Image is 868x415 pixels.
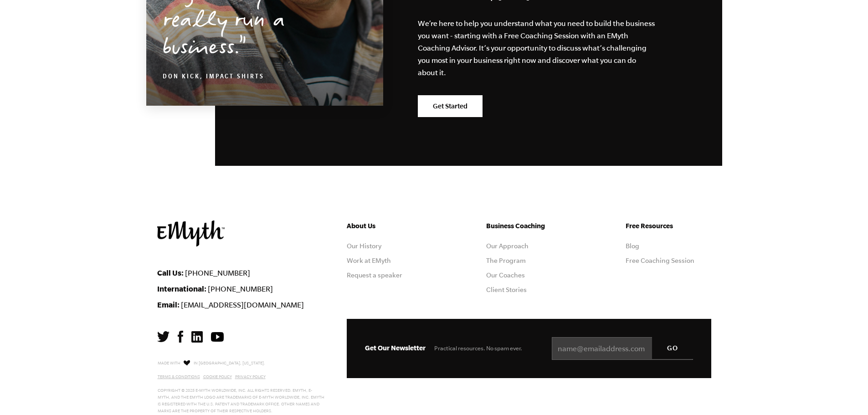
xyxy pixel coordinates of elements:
p: Made with in [GEOGRAPHIC_DATA], [US_STATE]. Copyright © 2025 E-Myth Worldwide, Inc. All rights re... [158,359,325,415]
p: We’re here to help you understand what you need to build the business you want - starting with a ... [418,17,656,79]
a: Request a speaker [347,272,402,279]
img: EMyth [157,220,225,246]
a: Work at EMyth [347,257,391,264]
img: Facebook [178,331,183,343]
a: Get Started [418,95,483,117]
a: Cookie Policy [203,374,232,379]
a: [PHONE_NUMBER] [185,269,250,277]
img: Twitter [157,331,169,342]
a: Our Approach [486,242,529,250]
a: [PHONE_NUMBER] [208,285,273,293]
h5: About Us [347,220,432,231]
img: Love [184,360,190,366]
a: Blog [626,242,639,250]
img: LinkedIn [191,331,203,343]
span: Get Our Newsletter [365,344,426,352]
strong: Email: [157,300,180,309]
a: The Program [486,257,526,264]
iframe: Chat Widget [664,49,868,415]
a: Terms & Conditions [158,374,200,379]
h5: Free Resources [626,220,711,231]
a: Privacy Policy [235,374,266,379]
a: [EMAIL_ADDRESS][DOMAIN_NAME] [181,301,304,309]
a: Our History [347,242,381,250]
img: YouTube [211,332,224,342]
h5: Business Coaching [486,220,572,231]
a: Our Coaches [486,272,525,279]
input: name@emailaddress.com [552,337,693,360]
strong: International: [157,284,206,293]
strong: Call Us: [157,268,184,277]
a: Free Coaching Session [626,257,694,264]
input: GO [652,337,693,359]
a: Client Stories [486,286,527,293]
span: Practical resources. No spam ever. [434,345,522,352]
cite: Don Kick, Impact Shirts [163,74,264,81]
